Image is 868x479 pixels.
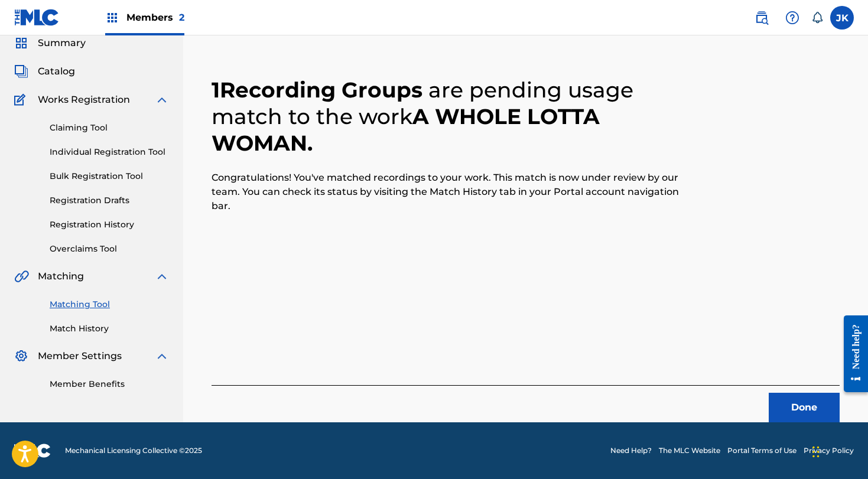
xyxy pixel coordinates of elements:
[105,11,119,25] img: Top Rightsholders
[610,445,652,456] a: Need Help?
[811,12,823,24] div: Notifications
[785,11,799,25] img: help
[212,77,682,157] h2: 1 Recording Groups A WHOLE LOTTA WOMAN .
[50,243,169,255] a: Overclaims Tool
[14,349,28,363] img: Member Settings
[38,269,84,284] span: Matching
[155,93,169,107] img: expand
[126,11,184,24] span: Members
[38,64,75,79] span: Catalog
[781,6,804,30] div: Help
[38,36,86,50] span: Summary
[14,36,86,50] a: SummarySummary
[755,11,769,25] img: search
[750,6,773,30] a: Public Search
[14,93,30,107] img: Works Registration
[212,171,682,213] p: Congratulations! You've matched recordings to your work. This match is now under review by our te...
[50,146,169,158] a: Individual Registration Tool
[212,77,633,129] span: are pending usage match to the work
[50,219,169,231] a: Registration History
[50,298,169,311] a: Matching Tool
[14,269,29,284] img: Matching
[769,393,840,422] button: Done
[830,6,854,30] div: User Menu
[155,349,169,363] img: expand
[14,64,28,79] img: Catalog
[14,9,60,26] img: MLC Logo
[812,434,820,470] div: Drag
[65,445,202,456] span: Mechanical Licensing Collective © 2025
[50,322,169,335] a: Match History
[50,122,169,134] a: Claiming Tool
[14,444,51,458] img: logo
[50,194,169,207] a: Registration Drafts
[38,93,130,107] span: Works Registration
[14,64,75,79] a: CatalogCatalog
[50,378,169,390] a: Member Benefits
[804,445,854,456] a: Privacy Policy
[835,305,868,402] iframe: Resource Center
[14,36,28,50] img: Summary
[727,445,797,456] a: Portal Terms of Use
[659,445,720,456] a: The MLC Website
[38,349,122,363] span: Member Settings
[809,422,868,479] iframe: Chat Widget
[179,12,184,23] span: 2
[155,269,169,284] img: expand
[50,170,169,183] a: Bulk Registration Tool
